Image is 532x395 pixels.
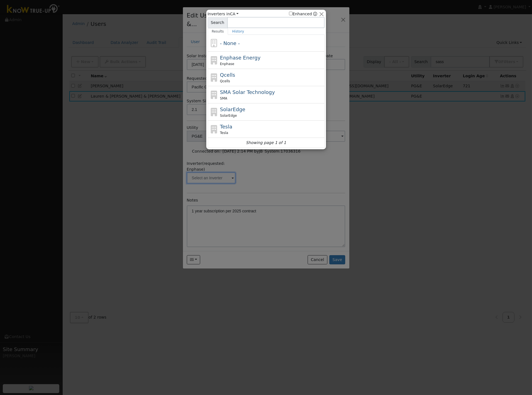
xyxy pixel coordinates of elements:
span: Enphase [220,61,234,66]
i: Showing page 1 of 1 [246,140,286,146]
span: SMA [220,96,227,101]
span: Enphase Energy [220,55,261,61]
a: History [228,28,248,35]
a: Results [208,28,228,35]
span: SolarEdge [220,106,245,112]
span: Qcells [220,72,235,78]
span: Tesla [220,124,232,130]
span: Tesla [220,130,228,135]
span: Qcells [220,79,230,84]
span: SolarEdge [220,113,237,118]
span: SMA Solar Technology [220,89,275,95]
span: - None - [220,40,240,46]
